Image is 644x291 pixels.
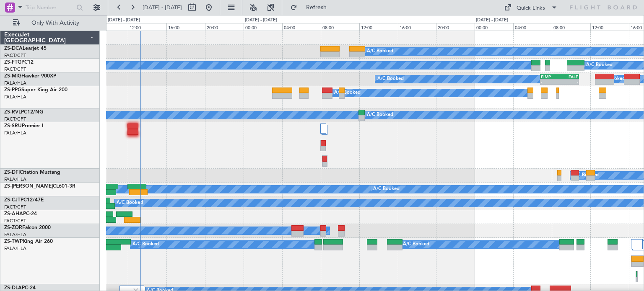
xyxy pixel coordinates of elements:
div: 00:00 [244,23,282,31]
a: FALA/HLA [4,130,26,136]
a: ZS-[PERSON_NAME]CL601-3R [4,184,75,189]
div: - [560,80,578,85]
div: 12:00 [359,23,398,31]
a: ZS-TWPKing Air 260 [4,239,53,244]
a: ZS-RVLPC12/NG [4,110,43,115]
span: ZS-RVL [4,110,21,115]
a: FACT/CPT [4,52,26,59]
a: FALA/HLA [4,245,26,252]
a: ZS-DFICitation Mustang [4,170,60,175]
div: 16:00 [398,23,436,31]
input: Trip Number [26,1,74,14]
button: Only With Activity [9,16,91,30]
div: 04:00 [282,23,321,31]
a: ZS-ZORFalcon 2000 [4,225,51,230]
div: 04:00 [513,23,552,31]
span: ZS-SRU [4,124,22,129]
span: ZS-DCA [4,46,23,51]
div: A/C Booked [132,238,159,251]
div: - [541,80,559,85]
div: 20:00 [436,23,475,31]
a: ZS-DCALearjet 45 [4,46,47,51]
div: A/C Booked [117,197,143,209]
div: A/C Booked [373,183,400,196]
span: ZS-DFI [4,170,20,175]
div: 12:00 [590,23,629,31]
span: ZS-ZOR [4,225,22,230]
a: ZS-FTGPC12 [4,60,34,65]
span: Refresh [299,5,334,10]
span: ZS-PPG [4,88,21,93]
span: ZS-CJT [4,198,21,203]
button: Quick Links [500,1,562,14]
a: FALA/HLA [4,232,26,238]
a: FACT/CPT [4,116,26,122]
div: A/C Booked [367,109,393,121]
div: A/C Booked [403,238,429,251]
div: 12:00 [128,23,166,31]
div: 00:00 [475,23,513,31]
div: [DATE] - [DATE] [476,17,508,24]
button: Refresh [286,1,337,14]
div: A/C Booked [377,73,404,85]
a: ZS-DLAPC-24 [4,286,36,291]
span: ZS-[PERSON_NAME] [4,184,53,189]
div: A/C Booked [586,59,613,72]
div: FIMP [541,74,559,79]
a: FALA/HLA [4,176,26,183]
a: FACT/CPT [4,218,26,224]
span: ZS-TWP [4,239,23,244]
span: ZS-DLA [4,286,22,291]
div: A/C Booked [367,45,393,58]
div: [DATE] - [DATE] [245,17,277,24]
div: 08:00 [89,23,128,31]
a: ZS-MIGHawker 900XP [4,74,56,79]
span: ZS-FTG [4,60,21,65]
a: FACT/CPT [4,204,26,210]
a: FALA/HLA [4,80,26,86]
a: ZS-SRUPremier I [4,124,43,129]
div: 20:00 [205,23,244,31]
div: FALE [560,74,578,79]
a: ZS-PPGSuper King Air 200 [4,88,68,93]
div: 08:00 [552,23,590,31]
div: A/C Booked [334,87,361,99]
div: 16:00 [166,23,205,31]
div: Quick Links [517,4,545,13]
a: FACT/CPT [4,66,26,72]
div: 08:00 [321,23,359,31]
a: ZS-AHAPC-24 [4,211,37,216]
span: Only With Activity [22,20,88,26]
div: [DATE] - [DATE] [108,17,140,24]
a: ZS-CJTPC12/47E [4,198,44,203]
span: ZS-MIG [4,74,21,79]
span: [DATE] - [DATE] [143,4,182,11]
a: FALA/HLA [4,94,26,100]
span: ZS-AHA [4,211,23,216]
